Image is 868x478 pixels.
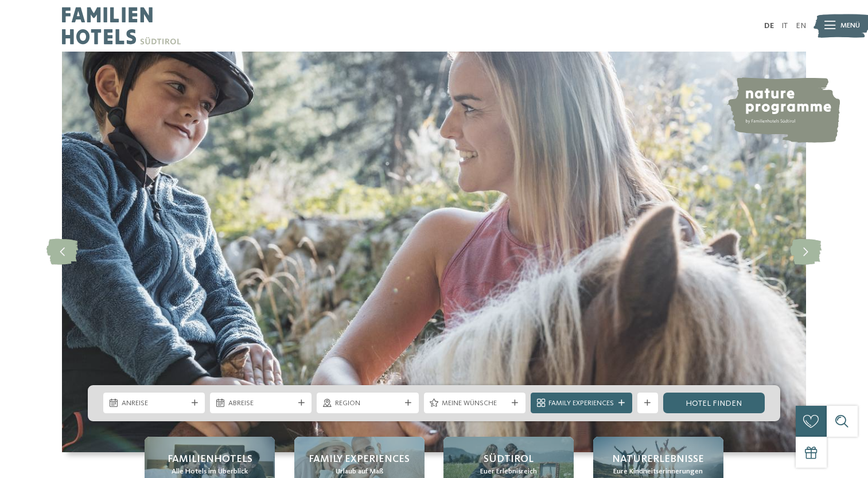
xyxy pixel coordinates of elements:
[172,467,248,477] span: Alle Hotels im Überblick
[309,452,410,467] span: Family Experiences
[480,467,537,477] span: Euer Erlebnisreich
[62,52,806,452] img: Familienhotels Südtirol: The happy family places
[764,22,774,30] a: DE
[336,467,383,477] span: Urlaub auf Maß
[335,398,400,409] span: Region
[612,452,704,467] span: Naturerlebnisse
[796,22,806,30] a: EN
[228,398,294,409] span: Abreise
[484,452,534,467] span: Südtirol
[840,21,860,31] span: Menü
[442,398,507,409] span: Meine Wünsche
[548,398,614,409] span: Family Experiences
[613,467,703,477] span: Eure Kindheitserinnerungen
[663,393,765,413] a: Hotel finden
[168,452,252,467] span: Familienhotels
[781,22,788,30] a: IT
[122,398,187,409] span: Anreise
[726,77,840,143] img: nature programme by Familienhotels Südtirol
